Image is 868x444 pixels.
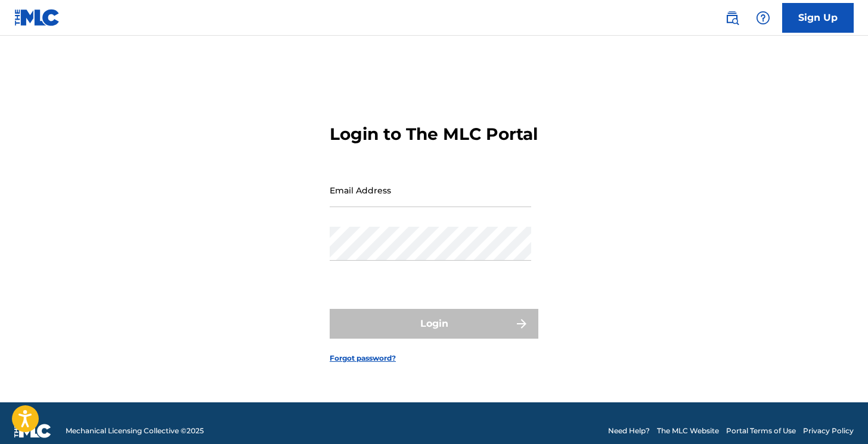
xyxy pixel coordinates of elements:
a: The MLC Website [657,426,719,436]
a: Portal Terms of Use [726,426,796,436]
img: help [756,11,770,25]
img: MLC Logo [14,9,60,26]
div: Help [751,6,775,30]
h3: Login to The MLC Portal [330,124,538,145]
a: Public Search [720,6,744,30]
span: Mechanical Licensing Collective © 2025 [66,426,204,436]
a: Sign Up [782,3,854,33]
img: logo [14,424,51,438]
a: Forgot password? [330,353,396,364]
a: Need Help? [608,426,650,436]
a: Privacy Policy [803,426,854,436]
img: search [725,11,739,25]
